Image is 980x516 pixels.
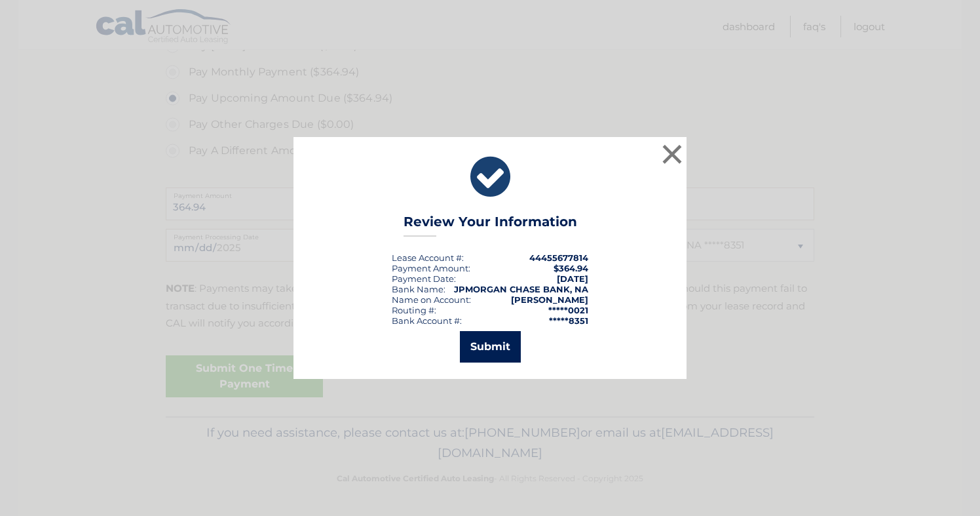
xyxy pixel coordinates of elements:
[392,273,456,284] div: :
[554,263,588,273] span: $364.94
[659,141,685,167] button: ×
[392,273,454,284] span: Payment Date
[392,263,470,273] div: Payment Amount:
[392,305,436,315] div: Routing #:
[460,331,521,363] button: Submit
[404,214,577,237] h3: Review Your Information
[392,315,462,326] div: Bank Account #:
[392,284,445,294] div: Bank Name:
[392,294,471,305] div: Name on Account:
[454,284,588,294] strong: JPMORGAN CHASE BANK, NA
[557,273,588,284] span: [DATE]
[392,252,464,263] div: Lease Account #:
[529,252,588,263] strong: 44455677814
[511,294,588,305] strong: [PERSON_NAME]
